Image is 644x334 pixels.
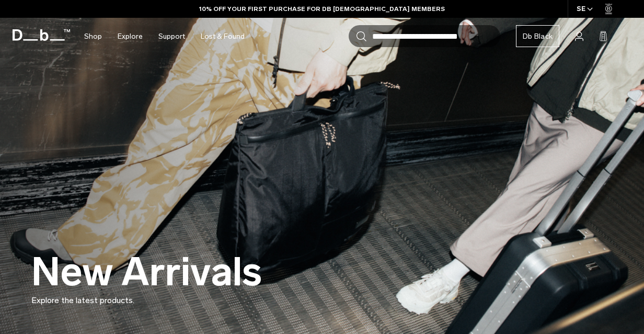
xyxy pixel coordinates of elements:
[516,25,559,47] a: Db Black
[31,251,262,294] h1: New Arrivals
[158,18,185,55] a: Support
[31,294,613,307] p: Explore the latest products.
[201,18,245,55] a: Lost & Found
[199,4,445,14] a: 10% OFF YOUR FIRST PURCHASE FOR DB [DEMOGRAPHIC_DATA] MEMBERS
[84,18,102,55] a: Shop
[76,18,252,55] nav: Main Navigation
[118,18,143,55] a: Explore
